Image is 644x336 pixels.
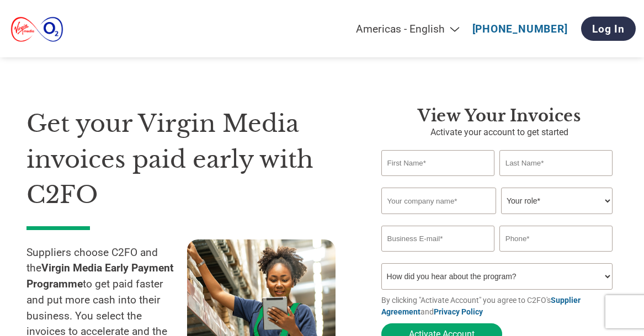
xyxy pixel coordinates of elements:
h3: View your invoices [381,106,618,126]
a: Privacy Policy [434,307,483,316]
select: Title/Role [501,188,613,214]
p: Activate your account to get started [381,126,618,139]
div: Invalid last name or last name is too long [499,177,613,183]
a: Log In [581,17,636,41]
strong: Virgin Media Early Payment Programme [26,262,174,290]
div: Invalid company name or company name is too long [381,215,613,221]
a: [PHONE_NUMBER] [472,23,568,35]
input: Your company name* [381,188,497,214]
div: Inavlid Phone Number [499,253,613,259]
p: By clicking "Activate Account" you agree to C2FO's and [381,295,618,318]
a: Supplier Agreement [381,296,581,316]
input: Invalid Email format [381,226,495,252]
h1: Get your Virgin Media invoices paid early with C2FO [26,106,348,213]
div: Inavlid Email Address [381,253,495,259]
div: Invalid first name or first name is too long [381,177,495,183]
img: Virgin Media [8,14,66,44]
input: First Name* [381,150,495,176]
input: Phone* [499,226,613,252]
input: Last Name* [499,150,613,176]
